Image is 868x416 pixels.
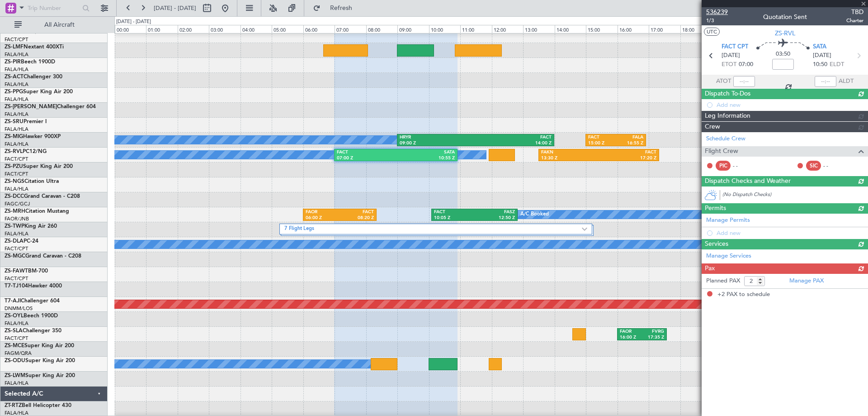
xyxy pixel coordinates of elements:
[5,186,28,192] a: FALA/HLA
[5,119,24,124] span: ZS-SRU
[241,25,272,33] div: 04:00
[5,253,25,259] span: ZS-MGC
[680,25,712,33] div: 18:00
[523,25,554,33] div: 13:00
[5,350,32,357] a: FAGM/QRA
[5,358,25,363] span: ZS-ODU
[588,134,616,141] div: FACT
[434,215,475,221] div: 10:05 Z
[5,194,80,199] a: ZS-DCCGrand Caravan - C208
[5,96,28,103] a: FALA/HLA
[5,179,24,184] span: ZS-NGS
[555,25,586,33] div: 14:00
[5,328,23,334] span: ZS-SLA
[5,343,24,349] span: ZS-MCE
[474,209,515,215] div: FASZ
[620,329,642,335] div: FAOR
[5,239,38,244] a: ZS-DLAPC-24
[642,329,664,335] div: FVRG
[5,283,28,289] span: T7-TJ104
[813,43,826,52] span: SATA
[541,149,599,156] div: FAKN
[763,12,807,22] div: Quotation Sent
[5,403,22,408] span: ZT-RTZ
[846,7,863,17] span: TBD
[5,74,24,80] span: ZS-ACT
[5,156,28,163] a: FACT/CPT
[429,25,460,33] div: 10:00
[5,230,28,237] a: FALA/HLA
[5,51,28,58] a: FALA/HLA
[272,25,303,33] div: 05:00
[5,373,25,378] span: ZS-LWM
[5,239,24,244] span: ZS-DLA
[5,149,47,154] a: ZS-RVLPC12/NG
[400,134,476,141] div: HRYR
[830,60,844,69] span: ELDT
[520,208,549,221] div: A/C Booked
[209,25,240,33] div: 03:00
[5,194,24,199] span: ZS-DCC
[340,209,373,215] div: FACT
[492,25,523,33] div: 12:00
[5,380,28,387] a: FALA/HLA
[5,245,28,252] a: FACT/CPT
[5,119,47,124] a: ZS-SRUPremier I
[5,268,25,274] span: ZS-FAW
[5,59,21,65] span: ZS-PIR
[5,298,60,304] a: T7-AJIChallenger 604
[5,134,61,139] a: ZS-MIGHawker 900XP
[5,224,57,229] a: ZS-TWPKing Air 260
[776,50,790,59] span: 03:50
[337,155,396,162] div: 07:00 Z
[5,335,28,342] a: FACT/CPT
[5,268,48,274] a: ZS-FAWTBM-700
[5,89,73,95] a: ZS-PPGSuper King Air 200
[5,320,28,327] a: FALA/HLA
[5,149,23,154] span: ZS-RVL
[5,298,21,304] span: T7-AJI
[5,44,24,50] span: ZS-LMF
[846,17,863,24] span: Charter
[476,134,552,141] div: FACT
[722,60,736,69] span: ETOT
[116,18,151,26] div: [DATE] - [DATE]
[396,149,455,156] div: SATA
[5,104,57,110] span: ZS-[PERSON_NAME]
[396,155,455,162] div: 10:55 Z
[5,36,28,43] a: FACT/CPT
[5,134,23,139] span: ZS-MIG
[178,25,209,33] div: 02:00
[24,22,95,28] span: All Aircraft
[620,335,642,341] div: 16:00 Z
[586,25,617,33] div: 15:00
[5,164,23,169] span: ZS-PZU
[716,77,731,86] span: ATOT
[10,18,98,32] button: All Aircraft
[5,209,69,214] a: ZS-MRHCitation Mustang
[309,1,363,15] button: Refresh
[337,149,396,156] div: FACT
[5,104,96,110] a: ZS-[PERSON_NAME]Challenger 604
[706,7,728,17] span: 536239
[115,25,146,33] div: 00:00
[5,313,24,319] span: ZS-OYL
[5,179,59,184] a: ZS-NGSCitation Ultra
[5,141,28,148] a: FALA/HLA
[5,44,64,50] a: ZS-LMFNextant 400XTi
[599,149,656,156] div: FACT
[476,140,552,147] div: 14:00 Z
[649,25,680,33] div: 17:00
[722,51,740,60] span: [DATE]
[642,335,664,341] div: 17:35 Z
[5,358,75,363] a: ZS-ODUSuper King Air 200
[5,74,62,80] a: ZS-ACTChallenger 300
[599,155,656,162] div: 17:20 Z
[306,209,340,215] div: FAOR
[284,225,582,233] label: 7 Flight Legs
[5,59,55,65] a: ZS-PIRBeech 1900D
[5,305,33,312] a: DNMM/LOS
[722,43,748,52] span: FACT CPT
[306,215,340,221] div: 06:00 Z
[618,25,649,33] div: 16:00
